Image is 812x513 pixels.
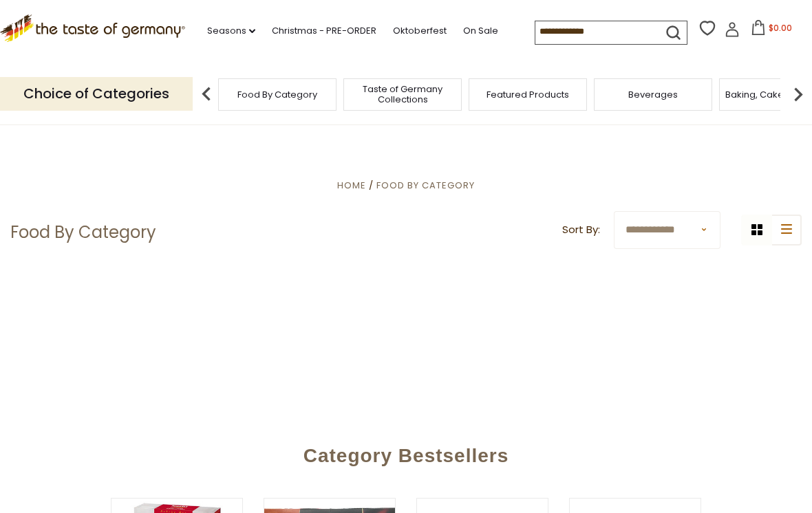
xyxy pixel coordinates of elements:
a: Christmas - PRE-ORDER [272,23,376,39]
a: Food By Category [237,89,317,100]
div: Category Bestsellers [24,424,787,481]
span: $0.00 [769,22,792,34]
a: Beverages [628,89,678,100]
h1: Food By Category [10,222,156,243]
img: previous arrow [193,80,220,108]
a: On Sale [463,23,498,39]
a: Featured Products [487,89,569,100]
label: Sort By: [562,221,600,239]
a: Food By Category [376,179,475,192]
a: Oktoberfest [393,23,447,39]
a: Home [337,179,366,192]
img: next arrow [784,80,812,108]
a: Seasons [207,23,255,39]
a: Taste of Germany Collections [348,84,458,105]
button: $0.00 [742,20,801,41]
